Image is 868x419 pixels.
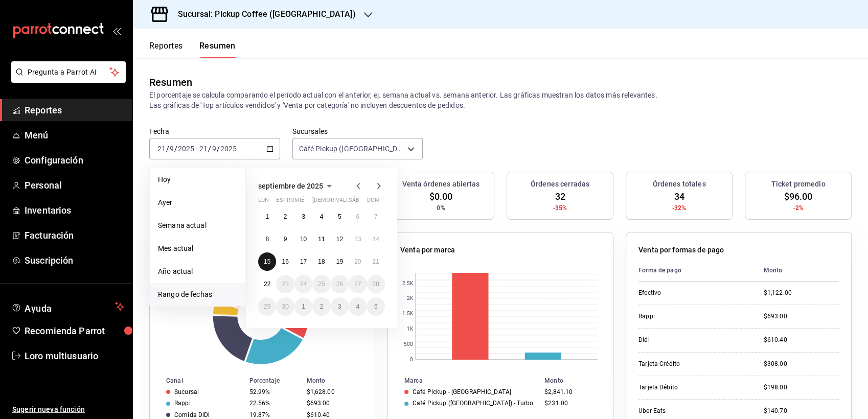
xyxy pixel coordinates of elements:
abbr: 8 de septiembre de 2025 [265,236,269,243]
abbr: miércoles [294,197,304,207]
abbr: 1 de octubre de 2025 [302,303,305,310]
div: Didi [638,336,741,344]
abbr: sábado [349,197,359,207]
button: 15 de septiembre de 2025 [258,252,276,271]
input: ---- [220,145,237,153]
button: 29 de septiembre de 2025 [258,297,276,316]
th: Monto [540,375,613,386]
h3: Sucursal: Pickup Coffee ([GEOGRAPHIC_DATA]) [170,8,356,20]
div: 19.87% [249,411,299,418]
div: Efectivo [638,289,741,297]
button: 6 de septiembre de 2025 [349,207,367,226]
div: Café Pickup ([GEOGRAPHIC_DATA]) - Turbo [413,400,533,407]
h3: Ticket promedio [771,179,826,190]
button: 5 de octubre de 2025 [367,297,385,316]
button: 3 de octubre de 2025 [331,297,349,316]
button: 13 de septiembre de 2025 [349,230,367,248]
button: 20 de septiembre de 2025 [349,252,367,271]
font: Loro multiusuario [25,351,98,361]
abbr: 22 de septiembre de 2025 [264,281,270,288]
span: Ayuda [25,300,111,313]
abbr: martes [276,197,308,207]
abbr: 18 de septiembre de 2025 [318,258,325,265]
input: -- [199,145,208,153]
abbr: viernes [331,197,359,207]
abbr: 16 de septiembre de 2025 [282,258,288,265]
p: Venta por formas de pago [638,245,724,255]
abbr: 13 de septiembre de 2025 [354,236,361,243]
abbr: 12 de septiembre de 2025 [336,236,343,243]
button: 27 de septiembre de 2025 [349,275,367,293]
span: septiembre de 2025 [258,182,323,190]
abbr: 3 de octubre de 2025 [338,303,341,310]
div: Tarjeta Débito [638,383,741,392]
div: Pestañas de navegación [149,41,236,58]
div: Café Pickup - [GEOGRAPHIC_DATA] [413,388,511,395]
abbr: 27 de septiembre de 2025 [354,281,361,288]
button: 28 de septiembre de 2025 [367,275,385,293]
div: $1,628.00 [306,388,358,395]
font: Configuración [25,155,83,166]
button: 19 de septiembre de 2025 [331,252,349,271]
font: Reportes [149,41,183,51]
span: Hoy [158,174,237,185]
button: Pregunta a Parrot AI [11,61,126,83]
a: Pregunta a Parrot AI [7,74,126,85]
font: Inventarios [25,205,71,216]
div: $308.00 [764,360,839,368]
div: Tarjeta Crédito [638,360,741,368]
div: $231.00 [544,400,597,407]
button: 2 de octubre de 2025 [312,297,330,316]
input: -- [157,145,166,153]
span: -35% [553,203,567,213]
span: $96.00 [784,190,813,203]
text: 0 [410,357,413,363]
abbr: lunes [258,197,269,207]
abbr: 20 de septiembre de 2025 [354,258,361,265]
button: septiembre de 2025 [258,180,335,192]
button: 1 de octubre de 2025 [294,297,312,316]
text: 500 [404,342,413,347]
div: $140.70 [764,407,839,415]
div: 22.56% [249,400,299,407]
div: Rappi [638,312,741,321]
div: $2,841.10 [544,388,597,395]
button: 22 de septiembre de 2025 [258,275,276,293]
p: El porcentaje se calcula comparando el período actual con el anterior, ej. semana actual vs. sema... [149,90,852,110]
button: 21 de septiembre de 2025 [367,252,385,271]
font: Recomienda Parrot [25,325,105,336]
button: 17 de septiembre de 2025 [294,252,312,271]
input: -- [212,145,217,153]
abbr: 6 de septiembre de 2025 [356,213,359,220]
abbr: 5 de octubre de 2025 [374,303,378,310]
div: Uber Eats [638,407,741,415]
button: 4 de septiembre de 2025 [312,207,330,226]
span: / [217,145,220,153]
abbr: 17 de septiembre de 2025 [300,258,307,265]
span: - [196,145,198,153]
abbr: 2 de septiembre de 2025 [284,213,287,220]
th: Monto [756,260,839,282]
span: -2% [793,203,803,213]
span: Semana actual [158,220,237,231]
abbr: 3 de septiembre de 2025 [302,213,305,220]
div: Rappi [174,400,191,407]
abbr: 15 de septiembre de 2025 [264,258,270,265]
h3: Órdenes cerradas [531,179,589,190]
font: Reportes [25,105,62,115]
font: Menú [25,130,49,141]
th: Porcentaje [245,375,303,386]
input: -- [169,145,174,153]
button: open_drawer_menu [112,27,121,35]
span: / [166,145,169,153]
button: 9 de septiembre de 2025 [276,230,294,248]
div: Comida DiDi [174,411,210,418]
abbr: 24 de septiembre de 2025 [300,281,307,288]
button: 26 de septiembre de 2025 [331,275,349,293]
div: $198.00 [764,383,839,392]
font: Suscripción [25,255,73,266]
abbr: 28 de septiembre de 2025 [373,281,379,288]
abbr: 30 de septiembre de 2025 [282,303,288,310]
div: $610.40 [306,411,358,418]
div: $693.00 [764,312,839,321]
